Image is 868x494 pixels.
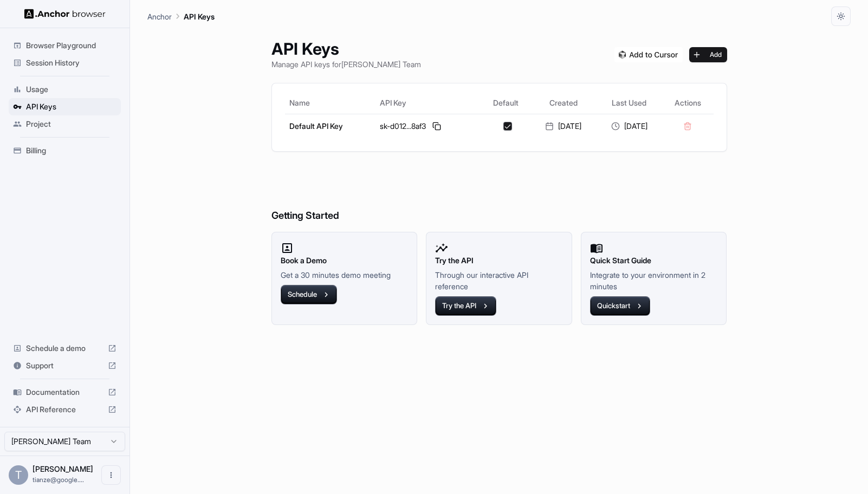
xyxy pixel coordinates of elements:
button: Open menu [101,465,121,485]
button: Copy API key [430,120,443,133]
th: API Key [375,92,481,114]
button: Schedule [281,285,337,304]
div: Documentation [9,383,121,401]
button: Add [689,47,727,62]
span: Schedule a demo [26,343,103,354]
nav: breadcrumb [147,10,215,22]
p: Integrate to your environment in 2 minutes [590,269,718,292]
img: Anchor Logo [24,9,106,19]
h1: API Keys [271,39,421,58]
p: API Keys [184,11,215,22]
span: Support [26,360,103,371]
th: Created [530,92,596,114]
p: Get a 30 minutes demo meeting [281,269,409,281]
div: sk-d012...8af3 [380,120,476,133]
button: Quickstart [590,296,650,316]
th: Name [285,92,376,114]
span: Tianze Shi [33,464,93,473]
div: Schedule a demo [9,340,121,357]
div: Browser Playground [9,37,121,54]
span: Browser Playground [26,40,116,51]
th: Actions [662,92,714,114]
div: T [9,465,28,485]
p: Manage API keys for [PERSON_NAME] Team [271,58,421,70]
div: Project [9,115,121,133]
span: API Keys [26,101,116,112]
span: tianze@google.com [33,476,84,484]
th: Last Used [596,92,662,114]
div: Billing [9,142,121,159]
div: Usage [9,81,121,98]
span: Session History [26,57,116,68]
th: Default [481,92,530,114]
div: API Reference [9,401,121,418]
button: Try the API [435,296,496,316]
div: Session History [9,54,121,71]
div: API Keys [9,98,121,115]
h2: Try the API [435,255,563,266]
h2: Book a Demo [281,255,409,266]
p: Through our interactive API reference [435,269,563,292]
h6: Getting Started [271,165,727,224]
span: Documentation [26,387,103,398]
p: Anchor [147,11,172,22]
span: Project [26,119,116,129]
span: API Reference [26,404,103,415]
div: Support [9,357,121,374]
img: Add anchorbrowser MCP server to Cursor [614,47,683,62]
h2: Quick Start Guide [590,255,718,266]
div: [DATE] [535,121,592,132]
td: Default API Key [285,114,376,138]
span: Billing [26,145,116,156]
div: [DATE] [600,121,657,132]
span: Usage [26,84,116,95]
